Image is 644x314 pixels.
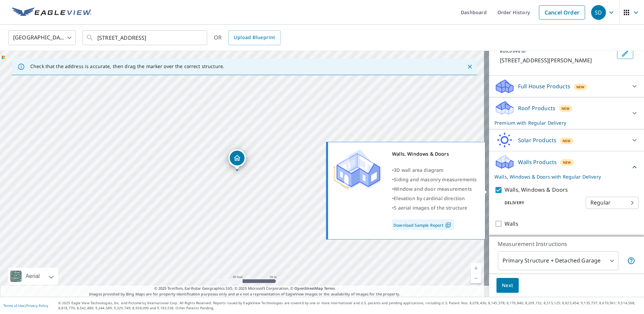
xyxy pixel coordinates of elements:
[465,62,474,71] button: Close
[494,119,626,126] p: Premium with Regular Delivery
[333,149,380,190] img: Premium
[494,132,639,148] div: Solar ProductsNew
[392,165,477,175] div: •
[494,78,639,94] div: Full House ProductsNew
[394,195,465,201] span: Elevation by cardinal direction
[518,158,557,166] p: Walls Products
[518,104,555,112] p: Roof Products
[563,160,571,165] span: New
[97,28,193,47] input: Search by address or latitude-longitude
[471,273,481,283] a: Current Level 19, Zoom Out
[3,303,24,308] a: Terms of Use
[392,149,477,159] div: Walls, Windows & Doors
[539,5,585,20] a: Cancel Order
[12,7,92,18] img: EV Logo
[494,200,586,206] p: Delivery
[561,106,570,111] span: New
[394,205,467,211] span: 5 aerial images of the structure
[26,303,48,308] a: Privacy Policy
[518,136,556,144] p: Solar Products
[586,193,639,212] div: Regular
[392,184,477,194] div: •
[505,186,568,194] p: Walls, Windows & Doors
[498,240,635,248] p: Measurement Instructions
[576,84,585,90] span: New
[591,5,606,20] div: SD
[494,154,639,180] div: Walls ProductsNewWalls, Windows & Doors with Regular Delivery
[30,63,224,69] p: Check that the address is accurate, then drag the marker over the correct structure.
[394,167,443,173] span: 3D wall area diagram
[502,281,513,290] span: Next
[392,219,454,230] a: Download Sample Report
[392,203,477,213] div: •
[494,173,631,180] p: Walls, Windows & Doors with Regular Delivery
[444,222,453,228] img: Pdf Icon
[214,30,281,45] div: OR
[228,30,280,45] a: Upload Blueprint
[394,186,472,192] span: Window and door measurements
[228,149,246,170] div: Dropped pin, building 1, Residential property, 19586 Rainier View Rd SE Monroe, WA 98272
[500,48,526,54] p: BUILDING ID
[24,268,42,285] div: Aerial
[294,286,323,291] a: OpenStreetMap
[494,100,639,126] div: Roof ProductsNewPremium with Regular Delivery
[58,301,641,311] p: © 2025 Eagle View Technologies, Inc. and Pictometry International Corp. All Rights Reserved. Repo...
[324,286,335,291] a: Terms
[234,33,275,42] span: Upload Blueprint
[394,176,477,183] span: Siding and masonry measurements
[496,278,519,293] button: Next
[8,268,58,285] div: Aerial
[392,175,477,184] div: •
[562,138,571,144] span: New
[627,257,635,265] span: Your report will include the primary structure and a detached garage if one exists.
[498,251,618,270] div: Primary Structure + Detached Garage
[471,263,481,273] a: Current Level 19, Zoom In
[8,28,76,47] div: [GEOGRAPHIC_DATA]
[154,286,335,291] span: © 2025 TomTom, Earthstar Geographics SIO, © 2025 Microsoft Corporation, ©
[392,194,477,203] div: •
[505,220,518,228] p: Walls
[500,56,614,64] p: [STREET_ADDRESS][PERSON_NAME]
[518,82,570,90] p: Full House Products
[3,304,48,308] p: |
[617,48,633,59] button: Edit building 1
